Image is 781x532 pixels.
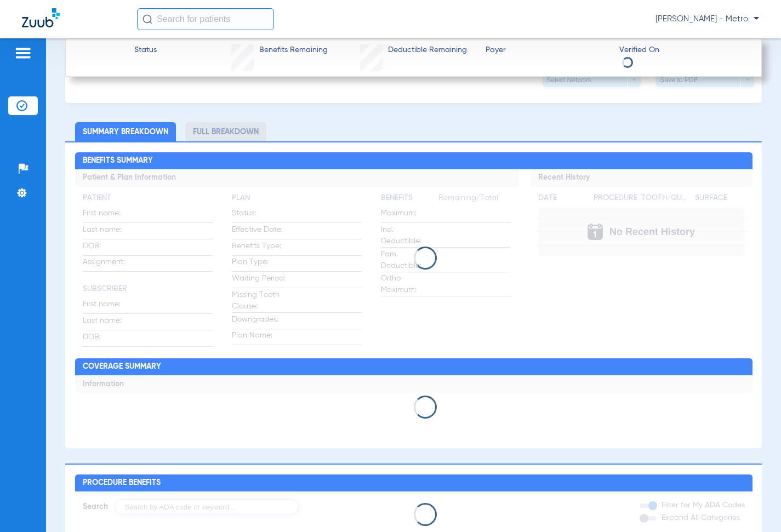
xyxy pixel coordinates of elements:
[75,152,753,170] h2: Benefits Summary
[75,122,176,141] li: Summary Breakdown
[259,44,328,56] span: Benefits Remaining
[486,44,610,56] span: Payer
[185,122,266,141] li: Full Breakdown
[22,8,60,27] img: Zuub Logo
[75,358,753,376] h2: Coverage Summary
[388,44,467,56] span: Deductible Remaining
[137,8,274,30] input: Search for patients
[142,14,152,24] img: Search Icon
[619,44,744,56] span: Verified On
[655,14,759,25] span: [PERSON_NAME] - Metro
[134,44,157,56] span: Status
[75,474,753,492] h2: Procedure Benefits
[14,47,32,60] img: hamburger-icon
[726,479,781,532] iframe: Chat Widget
